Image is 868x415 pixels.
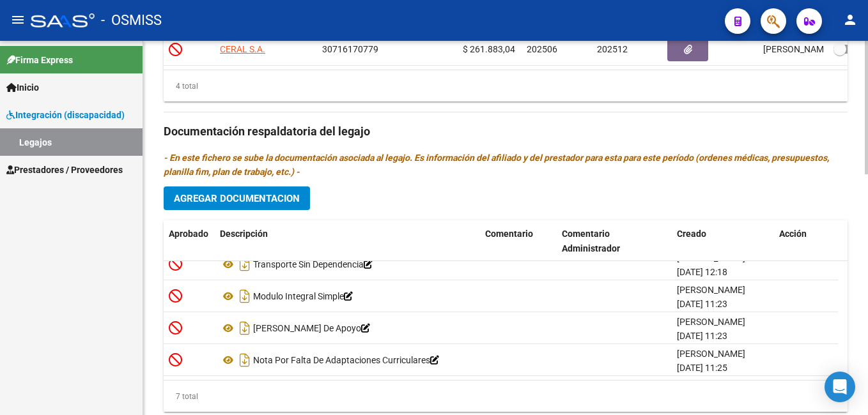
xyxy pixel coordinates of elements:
span: Descripción [220,229,268,239]
span: 30716170779 [322,44,378,54]
span: [PERSON_NAME] [677,285,745,295]
span: 202506 [527,44,557,54]
span: Prestadores / Proveedores [6,163,123,177]
span: [DATE] 11:23 [677,299,727,309]
i: - En este fichero se sube la documentación asociada al legajo. Es información del afiliado y del ... [164,153,829,177]
div: Nota Por Falta De Adaptaciones Curriculares [220,350,475,370]
span: [PERSON_NAME] [677,253,745,263]
div: Modulo Integral Simple [220,286,475,306]
mat-icon: person [842,12,858,27]
button: Agregar Documentacion [164,186,310,210]
i: Descargar documento [236,318,253,338]
span: [PERSON_NAME] [677,349,745,359]
span: Integración (discapacidad) [6,108,125,122]
datatable-header-cell: Comentario Administrador [557,220,672,262]
span: [DATE] 11:25 [677,363,727,373]
datatable-header-cell: Comentario [480,220,557,262]
div: Open Intercom Messenger [825,372,855,402]
span: [DATE] 12:18 [677,267,727,277]
span: [PERSON_NAME] [DATE] [763,44,864,54]
span: Aprobado [169,229,208,239]
span: Firma Express [6,53,73,67]
span: - OSMISS [101,6,162,34]
span: CERAL S.A. [220,44,265,54]
span: Creado [677,229,706,239]
span: [DATE] 11:23 [677,331,727,341]
i: Descargar documento [236,286,253,306]
div: 4 total [164,79,198,93]
h3: Documentación respaldatoria del legajo [164,123,848,140]
i: Descargar documento [236,254,253,275]
i: Descargar documento [236,350,253,370]
div: 7 total [164,389,198,404]
datatable-header-cell: Aprobado [164,220,215,262]
span: $ 261.883,04 [463,44,515,54]
span: Comentario Administrador [562,229,620,253]
datatable-header-cell: Descripción [215,220,480,262]
datatable-header-cell: Creado [672,220,774,262]
span: Acción [779,229,807,239]
span: 202512 [597,44,628,54]
span: Inicio [6,80,39,94]
datatable-header-cell: Acción [774,220,838,262]
mat-icon: menu [10,12,26,27]
span: Agregar Documentacion [174,193,300,204]
div: Transporte Sin Dependencia [220,254,475,275]
span: [PERSON_NAME] [677,317,745,327]
div: [PERSON_NAME] De Apoyo [220,318,475,338]
span: Comentario [485,229,533,239]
